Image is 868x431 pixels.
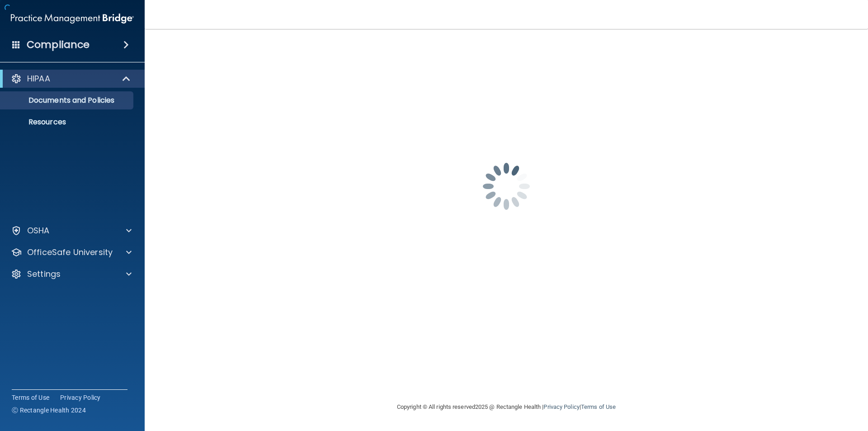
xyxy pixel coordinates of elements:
[341,393,671,422] div: Copyright © All rights reserved 2025 @ Rectangle Health | |
[12,393,49,402] a: Terms of Use
[6,118,129,127] p: Resources
[11,73,131,84] a: HIPAA
[543,403,579,410] a: Privacy Policy
[11,247,132,258] a: OfficeSafe University
[11,269,132,279] a: Settings
[11,9,134,28] img: PMB logo
[581,403,616,410] a: Terms of Use
[27,225,50,236] p: OSHA
[712,367,857,403] iframe: Drift Widget Chat Controller
[12,406,86,415] span: Ⓒ Rectangle Health 2024
[11,225,132,236] a: OSHA
[60,393,101,402] a: Privacy Policy
[27,38,90,51] h4: Compliance
[461,141,552,232] img: spinner.e123f6fc.gif
[27,73,50,84] p: HIPAA
[27,269,61,279] p: Settings
[27,247,113,258] p: OfficeSafe University
[6,96,129,105] p: Documents and Policies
